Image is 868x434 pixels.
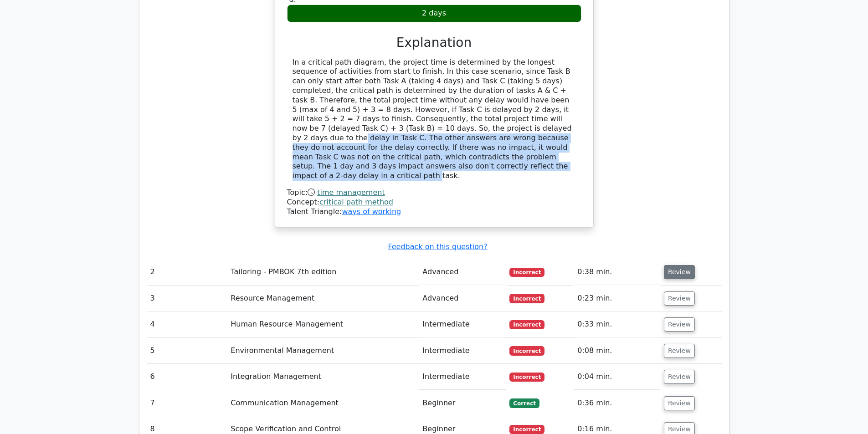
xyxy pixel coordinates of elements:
h3: Explanation [293,35,576,51]
td: 7 [147,390,227,416]
a: Feedback on this question? [388,242,487,251]
td: Resource Management [227,286,419,311]
td: Human Resource Management [227,311,419,337]
td: Integration Management [227,364,419,390]
span: Incorrect [509,268,544,277]
div: In a critical path diagram, the project time is determined by the longest sequence of activities ... [293,58,576,181]
span: Incorrect [509,294,544,303]
span: Incorrect [509,373,544,382]
span: Incorrect [509,346,544,355]
td: Intermediate [419,311,506,337]
td: Beginner [419,390,506,416]
td: Advanced [419,259,506,285]
a: time management [317,188,385,197]
td: 0:38 min. [574,259,660,285]
td: Communication Management [227,390,419,416]
td: 0:08 min. [574,338,660,364]
td: 4 [147,311,227,337]
div: Concept: [287,198,581,207]
td: 0:33 min. [574,311,660,337]
td: 5 [147,338,227,364]
td: 3 [147,286,227,311]
button: Review [664,370,695,384]
button: Review [664,344,695,358]
button: Review [664,265,695,279]
td: 0:36 min. [574,390,660,416]
td: 2 [147,259,227,285]
button: Review [664,396,695,410]
td: Advanced [419,286,506,311]
td: 0:04 min. [574,364,660,390]
td: 0:23 min. [574,286,660,311]
td: Tailoring - PMBOK 7th edition [227,259,419,285]
span: Incorrect [509,320,544,329]
td: Environmental Management [227,338,419,364]
td: Intermediate [419,338,506,364]
div: 2 days [287,5,581,22]
span: Incorrect [509,425,544,434]
td: 6 [147,364,227,390]
div: Topic: [287,188,581,198]
a: critical path method [319,198,393,206]
button: Review [664,291,695,306]
button: Review [664,317,695,332]
td: Intermediate [419,364,506,390]
span: Correct [509,398,539,408]
a: ways of working [342,207,401,216]
div: Talent Triangle: [287,188,581,216]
